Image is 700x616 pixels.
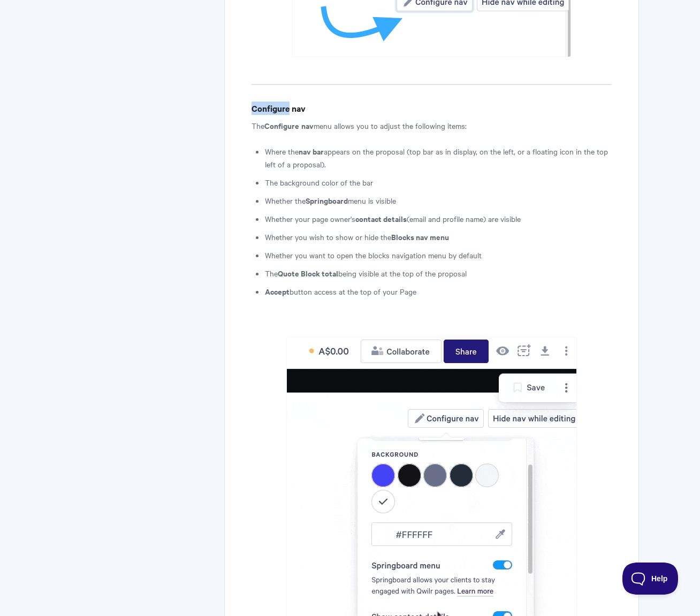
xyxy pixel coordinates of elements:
[265,286,290,297] strong: Accept
[265,267,612,280] li: The being visible at the top of the proposal
[265,176,612,189] li: The background color of the bar
[391,231,449,242] strong: Blocks nav menu
[622,563,679,595] iframe: Toggle Customer Support
[265,285,612,298] li: button access at the top of your Page
[252,119,612,132] p: The menu allows you to adjust the following items:
[265,230,612,243] li: Whether you wish to show or hide the
[306,195,348,206] strong: Springboard
[265,212,612,225] li: Whether your page owner's (email and profile name) are visible
[265,249,612,261] li: Whether you want to open the blocks navigation menu by default
[301,120,314,131] strong: nav
[252,102,612,115] h4: Configure nav
[265,145,612,171] li: Where the appears on the proposal (top bar as in display, on the left, or a floating icon in the ...
[265,194,612,207] li: Whether the menu is visible
[264,120,299,131] strong: Configure
[278,267,338,279] b: Quote Block total
[299,145,324,157] strong: nav bar
[355,213,407,224] strong: contact details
